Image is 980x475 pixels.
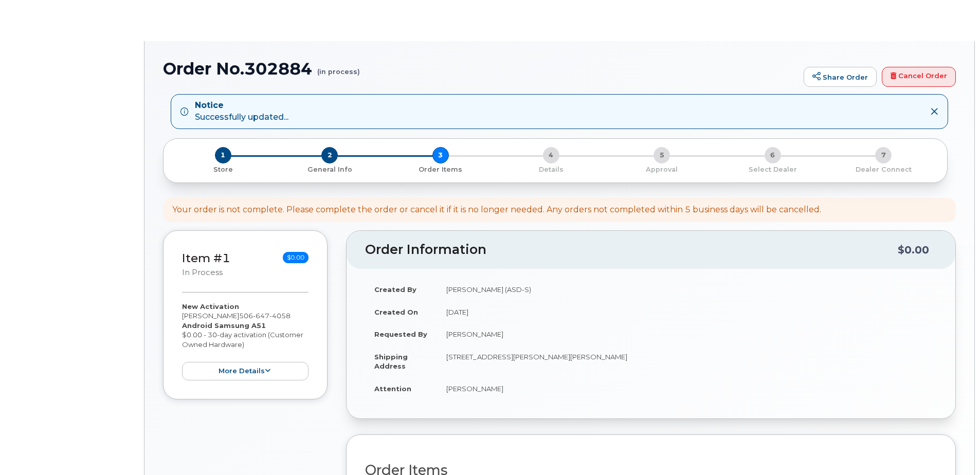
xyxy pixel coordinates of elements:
[374,353,408,371] strong: Shipping Address
[374,308,418,316] strong: Created On
[215,147,231,163] span: 1
[172,163,274,174] a: 1 Store
[898,240,929,260] div: $0.00
[437,377,937,400] td: [PERSON_NAME]
[365,243,898,257] h2: Order Information
[176,165,270,174] p: Store
[195,100,288,123] div: Successfully updated...
[172,204,821,216] div: Your order is not complete. Please complete the order or cancel it if it is no longer needed. Any...
[437,301,937,323] td: [DATE]
[182,251,230,265] a: Item #1
[182,362,308,381] button: more details
[317,60,360,76] small: (in process)
[239,312,291,320] span: 506
[182,268,223,277] small: in process
[269,312,291,320] span: 4058
[163,60,798,78] h1: Order No.302884
[437,345,937,377] td: [STREET_ADDRESS][PERSON_NAME][PERSON_NAME]
[882,67,956,87] a: Cancel Order
[182,321,266,330] strong: Android Samsung A51
[804,67,877,87] a: Share Order
[321,147,338,163] span: 2
[437,278,937,301] td: [PERSON_NAME] (ASD-S)
[253,312,269,320] span: 647
[374,330,427,338] strong: Requested By
[274,163,385,174] a: 2 General Info
[374,285,416,294] strong: Created By
[195,100,288,112] strong: Notice
[182,302,308,381] div: [PERSON_NAME] $0.00 - 30-day activation (Customer Owned Hardware)
[283,252,308,263] span: $0.00
[437,323,937,345] td: [PERSON_NAME]
[374,385,411,393] strong: Attention
[182,302,239,310] strong: New Activation
[278,165,380,174] p: General Info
